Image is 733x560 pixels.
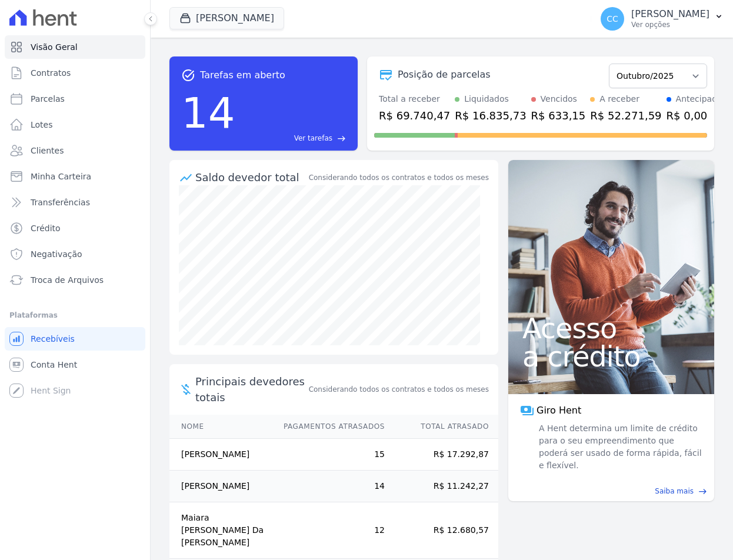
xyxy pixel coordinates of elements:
[195,374,306,405] span: Principais devedores totais
[169,415,272,439] th: Nome
[591,2,733,35] button: CC [PERSON_NAME] Ver opções
[631,20,709,29] p: Ver opções
[5,216,145,240] a: Crédito
[522,342,700,371] span: a crédito
[385,415,498,439] th: Total Atrasado
[31,41,78,53] span: Visão Geral
[31,67,71,79] span: Contratos
[5,61,145,85] a: Contratos
[655,486,694,496] span: Saiba mais
[169,7,284,29] button: [PERSON_NAME]
[31,359,77,371] span: Conta Hent
[31,145,64,156] span: Clientes
[272,471,385,502] td: 14
[294,133,332,144] span: Ver tarefas
[31,196,90,208] span: Transferências
[537,404,581,418] span: Giro Hent
[31,119,53,131] span: Lotes
[590,108,661,124] div: R$ 52.271,59
[5,242,145,266] a: Negativação
[537,422,702,472] span: A Hent determina um limite de crédito para o seu empreendimento que poderá ser usado de forma ráp...
[31,274,104,286] span: Troca de Arquivos
[5,327,145,351] a: Recebíveis
[607,15,618,23] span: CC
[272,415,385,439] th: Pagamentos Atrasados
[385,439,498,471] td: R$ 17.292,87
[272,502,385,559] td: 12
[31,333,75,345] span: Recebíveis
[169,502,272,559] td: Maiara [PERSON_NAME] Da [PERSON_NAME]
[5,191,145,214] a: Transferências
[200,68,285,82] span: Tarefas em aberto
[379,93,450,105] div: Total a receber
[31,171,91,182] span: Minha Carteira
[531,108,586,124] div: R$ 633,15
[5,113,145,136] a: Lotes
[181,82,235,144] div: 14
[9,308,141,322] div: Plataformas
[31,93,65,105] span: Parcelas
[676,93,722,105] div: Antecipado
[599,93,639,105] div: A receber
[181,68,195,82] span: task_alt
[667,108,722,124] div: R$ 0,00
[337,134,346,143] span: east
[195,169,306,185] div: Saldo devedor total
[31,248,82,260] span: Negativação
[385,471,498,502] td: R$ 11.242,27
[5,165,145,188] a: Minha Carteira
[522,314,700,342] span: Acesso
[240,133,346,144] a: Ver tarefas east
[5,353,145,376] a: Conta Hent
[169,439,272,471] td: [PERSON_NAME]
[631,8,709,20] p: [PERSON_NAME]
[31,222,61,234] span: Crédito
[398,68,491,82] div: Posição de parcelas
[309,172,489,183] div: Considerando todos os contratos e todos os meses
[515,486,707,496] a: Saiba mais east
[5,35,145,59] a: Visão Geral
[385,502,498,559] td: R$ 12.680,57
[464,93,509,105] div: Liquidados
[309,384,489,395] span: Considerando todos os contratos e todos os meses
[5,139,145,162] a: Clientes
[272,439,385,471] td: 15
[5,87,145,111] a: Parcelas
[5,268,145,292] a: Troca de Arquivos
[541,93,577,105] div: Vencidos
[169,471,272,502] td: [PERSON_NAME]
[455,108,526,124] div: R$ 16.835,73
[698,487,707,496] span: east
[379,108,450,124] div: R$ 69.740,47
